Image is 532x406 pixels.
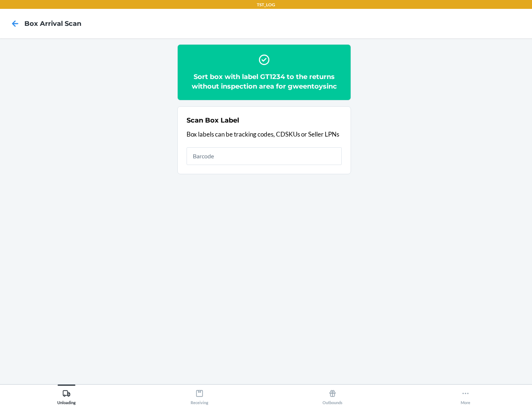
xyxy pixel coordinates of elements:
button: Outbounds [266,385,399,405]
div: Unloading [57,386,76,405]
h2: Scan Box Label [187,116,239,125]
p: Box labels can be tracking codes, CDSKUs or Seller LPNs [187,130,342,139]
div: More [461,386,470,405]
input: Barcode [187,147,342,165]
h4: Box Arrival Scan [24,19,81,28]
div: Outbounds [323,386,342,405]
button: Receiving [133,385,266,405]
div: Receiving [191,386,208,405]
p: TST_LOG [257,1,275,8]
button: More [399,385,532,405]
h2: Sort box with label GT1234 to the returns without inspection area for gweentoysinc [187,72,342,91]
